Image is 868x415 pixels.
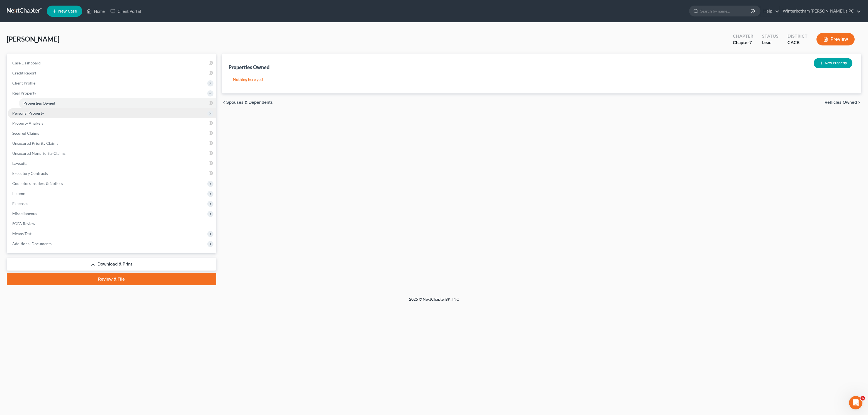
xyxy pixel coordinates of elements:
span: Client Profile [12,81,35,85]
span: Credit Report [12,71,36,75]
span: SOFA Review [12,221,35,226]
span: Real Property [12,91,36,95]
span: Personal Property [12,111,44,115]
i: chevron_right [857,100,861,105]
input: Search by name... [700,6,751,16]
span: Expenses [12,201,28,206]
p: Nothing here yet! [233,77,850,82]
span: Lawsuits [12,161,27,166]
a: Property Analysis [8,118,216,128]
span: Properties Owned [23,101,55,105]
a: Lawsuits [8,158,216,168]
span: Case Dashboard [12,61,41,65]
a: Review & File [7,273,216,285]
span: Unsecured Nonpriority Claims [12,151,65,156]
a: Unsecured Nonpriority Claims [8,148,216,158]
span: Income [12,191,25,196]
a: Secured Claims [8,128,216,138]
a: Help [761,6,779,16]
span: 7 [749,40,752,45]
a: Credit Report [8,68,216,78]
span: [PERSON_NAME] [7,35,59,43]
a: Client Portal [108,6,144,16]
div: Chapter [733,39,753,46]
a: Properties Owned [19,98,216,108]
a: Unsecured Priority Claims [8,138,216,148]
span: Codebtors Insiders & Notices [12,181,63,186]
span: Additional Documents [12,241,52,246]
div: Lead [762,39,779,46]
a: Winterbotham [PERSON_NAME], a PC [780,6,861,16]
span: New Case [58,9,77,13]
a: Download & Print [7,258,216,271]
button: Preview [816,33,855,45]
span: Secured Claims [12,131,39,136]
div: CACB [787,39,808,46]
button: chevron_left Spouses & Dependents [222,100,273,105]
span: Miscellaneous [12,211,37,216]
button: New Property [814,58,852,68]
span: Vehicles Owned [825,100,857,105]
div: District [787,33,808,39]
iframe: Intercom live chat [849,396,862,409]
a: Executory Contracts [8,168,216,178]
a: Case Dashboard [8,58,216,68]
span: Spouses & Dependents [226,100,273,105]
div: Status [762,33,779,39]
span: Means Test [12,231,31,236]
span: Executory Contracts [12,171,48,176]
div: Properties Owned [228,64,269,71]
span: 6 [860,396,865,400]
button: Vehicles Owned chevron_right [825,100,861,105]
i: chevron_left [222,100,226,105]
a: Home [84,6,108,16]
span: Unsecured Priority Claims [12,141,58,146]
a: SOFA Review [8,219,216,229]
span: Property Analysis [12,121,43,126]
div: 2025 © NextChapterBK, INC [275,296,593,307]
div: Chapter [733,33,753,39]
